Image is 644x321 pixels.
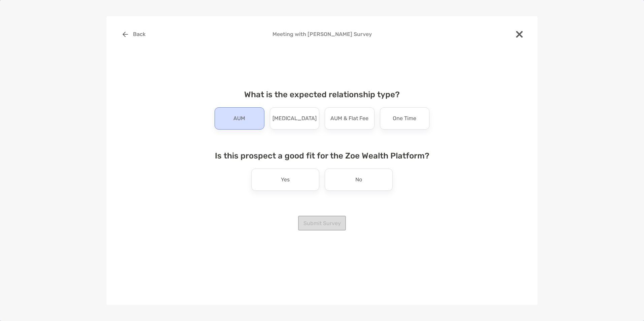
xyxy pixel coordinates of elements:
[330,113,368,124] p: AUM & Flat Fee
[233,113,245,124] p: AUM
[355,174,362,185] p: No
[117,27,151,42] button: Back
[516,31,523,38] img: close modal
[117,31,527,37] h4: Meeting with [PERSON_NAME] Survey
[209,90,435,99] h4: What is the expected relationship type?
[123,32,128,37] img: button icon
[393,113,416,124] p: One Time
[209,151,435,160] h4: Is this prospect a good fit for the Zoe Wealth Platform?
[281,174,290,185] p: Yes
[272,113,317,124] p: [MEDICAL_DATA]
